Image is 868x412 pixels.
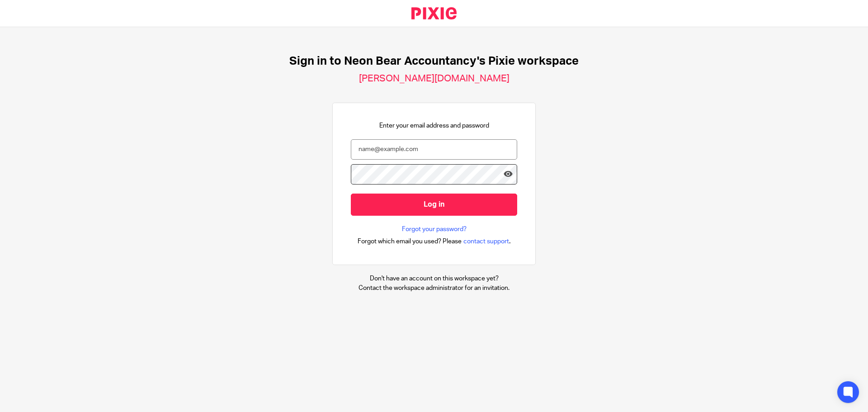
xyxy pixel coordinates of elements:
p: Don't have an account on this workspace yet? [359,274,509,283]
h1: Sign in to Neon Bear Accountancy's Pixie workspace [289,54,579,68]
span: contact support [463,237,509,246]
h2: [PERSON_NAME][DOMAIN_NAME] [359,73,509,85]
a: Forgot your password? [402,225,467,234]
div: . [358,236,511,246]
p: Enter your email address and password [379,121,489,130]
p: Contact the workspace administrator for an invitation. [359,284,509,293]
input: Log in [351,194,517,216]
span: Forgot which email you used? Please [358,237,462,246]
input: name@example.com [351,139,517,160]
